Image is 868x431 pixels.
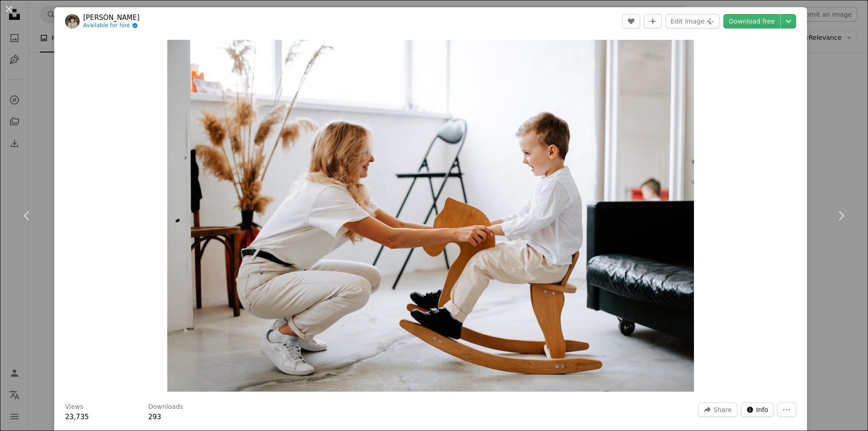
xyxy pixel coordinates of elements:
button: More Actions [777,403,796,417]
button: Zoom in on this image [167,40,694,392]
img: Go to Kateryna Hliznitsova's profile [65,14,80,28]
a: Available for hire [83,22,140,29]
a: Download free [723,14,780,28]
span: Share [713,403,731,417]
button: Share this image [698,403,737,417]
span: 293 [148,413,161,421]
button: Choose download size [781,14,796,28]
a: [PERSON_NAME] [83,13,140,22]
h3: Views [65,403,84,412]
img: a woman and a child playing on a rocking chair [167,40,694,392]
button: Edit image [665,14,720,28]
button: Like [622,14,640,28]
button: Stats about this image [741,403,774,417]
span: 23,735 [65,413,89,421]
h3: Downloads [148,403,183,412]
button: Add to Collection [644,14,662,28]
span: Info [756,403,769,417]
a: Next [814,172,868,259]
